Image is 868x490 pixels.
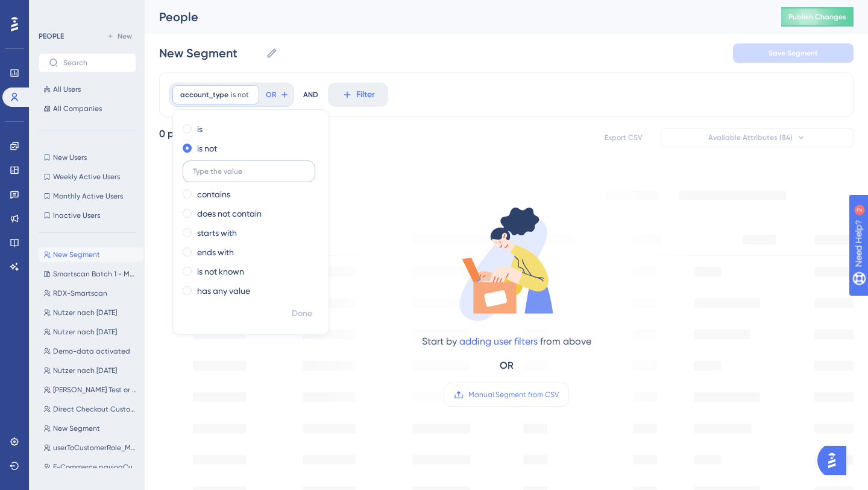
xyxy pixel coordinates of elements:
[769,48,818,58] span: Save Segment
[39,305,143,320] button: Nutzer nach [DATE]
[39,101,136,116] button: All Companies
[53,308,117,317] span: Nutzer nach [DATE]
[788,12,846,22] span: Publish Changes
[39,325,143,339] button: Nutzer nach [DATE]
[266,90,276,100] span: OR
[39,150,136,165] button: New Users
[39,208,136,223] button: Inactive Users
[468,390,559,399] span: Manual Segment from CSV
[422,334,591,349] div: Start by from above
[39,402,143,416] button: Direct Checkout Customer
[264,85,291,104] button: OR
[53,366,117,375] span: Nutzer nach [DATE]
[500,358,514,373] div: OR
[102,29,136,43] button: New
[733,43,854,63] button: Save Segment
[28,3,75,17] span: Need Help?
[197,245,234,259] label: ends with
[328,83,388,107] button: Filter
[197,284,250,298] label: has any value
[53,153,87,162] span: New Users
[231,90,249,100] span: is not
[118,31,132,41] span: New
[197,187,230,202] label: contains
[39,441,143,455] button: userToCustomerRole_Master
[53,424,100,433] span: New Segment
[303,83,318,107] div: AND
[39,363,143,378] button: Nutzer nach [DATE]
[53,250,100,259] span: New Segment
[39,247,143,262] button: New Segment
[197,141,217,156] label: is not
[53,346,130,356] span: Demo-data activated
[39,460,143,474] button: E-Commerce payingCustomers
[39,267,143,281] button: Smartscan Batch 1 - Main Instance
[197,264,244,279] label: is not known
[459,336,538,347] a: adding user filters
[661,128,854,147] button: Available Attributes (84)
[53,404,139,414] span: Direct Checkout Customer
[197,226,237,240] label: starts with
[39,170,136,184] button: Weekly Active Users
[39,189,136,203] button: Monthly Active Users
[53,327,117,337] span: Nutzer nach [DATE]
[193,167,305,176] input: Type the value
[197,122,203,136] label: is
[53,104,102,113] span: All Companies
[53,385,139,395] span: [PERSON_NAME] Test or Direct checkout
[159,8,751,25] div: People
[159,127,199,141] div: 0 people
[53,191,123,201] span: Monthly Active Users
[356,87,375,102] span: Filter
[605,133,643,142] span: Export CSV
[39,286,143,301] button: RDX-Smartscan
[53,462,139,472] span: E-Commerce payingCustomers
[39,31,64,41] div: PEOPLE
[285,303,319,325] button: Done
[817,442,854,479] iframe: UserGuiding AI Assistant Launcher
[197,206,262,221] label: does not contain
[39,82,136,97] button: All Users
[593,128,653,147] button: Export CSV
[39,383,143,397] button: [PERSON_NAME] Test or Direct checkout
[292,307,312,321] span: Done
[708,133,793,142] span: Available Attributes (84)
[180,90,228,100] span: account_type
[84,6,87,16] div: 2
[39,421,143,436] button: New Segment
[53,443,139,453] span: userToCustomerRole_Master
[53,288,107,298] span: RDX-Smartscan
[53,211,100,220] span: Inactive Users
[53,84,81,94] span: All Users
[39,344,143,358] button: Demo-data activated
[53,172,120,182] span: Weekly Active Users
[63,59,126,67] input: Search
[781,7,854,27] button: Publish Changes
[53,269,139,279] span: Smartscan Batch 1 - Main Instance
[159,45,261,62] input: Segment Name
